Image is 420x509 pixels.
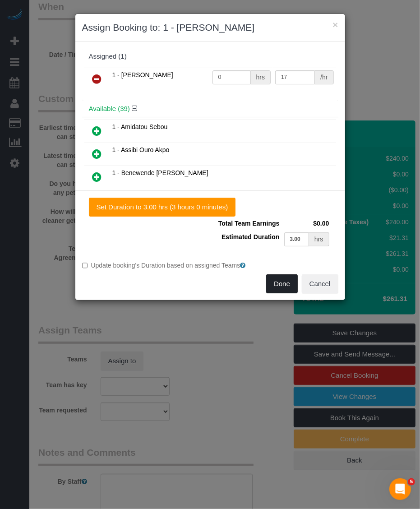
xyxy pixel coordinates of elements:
div: Assigned (1) [89,53,332,60]
div: /hr [315,70,333,84]
td: $0.00 [282,217,332,230]
iframe: Intercom live chat [389,478,411,500]
div: hrs [309,232,329,246]
input: Update booking's Duration based on assigned Teams [82,263,88,268]
button: × [332,20,338,29]
h3: Assign Booking to: 1 - [PERSON_NAME] [82,21,338,34]
button: Cancel [302,274,338,293]
span: 1 - [PERSON_NAME] [112,71,173,79]
div: hrs [251,70,271,84]
span: Estimated Duration [222,233,279,241]
label: Update booking's Duration based on assigned Teams [82,261,338,270]
button: Done [266,274,298,293]
button: Set Duration to 3.00 hrs (3 hours 0 minutes) [89,198,236,217]
span: 1 - Assibi Ouro Akpo [112,146,170,153]
span: 1 - Benewende [PERSON_NAME] [112,169,208,176]
td: Total Team Earnings [216,217,282,230]
span: 5 [408,478,415,486]
h4: Available (39) [89,105,332,113]
span: 1 - Amidatou Sebou [112,123,168,130]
